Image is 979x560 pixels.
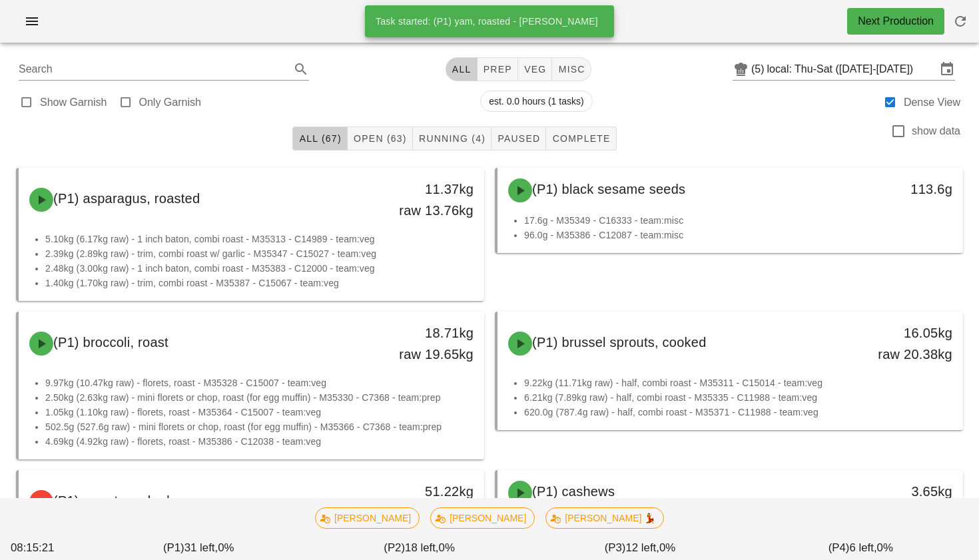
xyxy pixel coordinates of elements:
[524,228,952,242] li: 96.0g - M35386 - C12087 - team:misc
[523,64,547,75] span: veg
[546,127,616,150] button: Complete
[853,322,952,365] div: 16.05kg raw 20.38kg
[53,191,200,206] span: (P1) asparagus, roasted
[524,390,952,405] li: 6.21kg (7.89kg raw) - half, combi roast - M35335 - C11988 - team:veg
[452,64,472,75] span: All
[524,405,952,420] li: 620.0g (787.4g raw) - half, combi roast - M35371 - C11988 - team:veg
[45,405,474,420] li: 1.05kg (1.10kg raw) - florets, roast - M35364 - C15007 - team:veg
[551,133,610,144] span: Complete
[497,133,540,144] span: Paused
[489,91,583,111] span: est. 0.0 hours (1 tasks)
[348,127,413,150] button: Open (63)
[45,232,474,246] li: 5.10kg (6.17kg raw) - 1 inch baton, combi roast - M35313 - C14989 - team:veg
[413,127,491,150] button: Running (4)
[524,376,952,390] li: 9.22kg (11.71kg raw) - half, combi roast - M35311 - C15014 - team:veg
[53,493,170,508] span: (P1) carrot, cooked
[858,13,934,29] div: Next Production
[45,376,474,390] li: 9.97kg (10.47kg raw) - florets, roast - M35328 - C15007 - team:veg
[374,178,474,221] div: 11.37kg raw 13.76kg
[139,96,201,109] label: Only Garnish
[324,508,411,528] span: [PERSON_NAME]
[184,541,218,554] span: 31 left,
[292,127,347,150] button: All (67)
[45,261,474,276] li: 2.48kg (3.00kg raw) - 1 inch baton, combi roast - M35383 - C12000 - team:veg
[904,96,960,109] label: Dense View
[849,541,876,554] span: 6 left,
[298,133,341,144] span: All (67)
[557,64,585,75] span: misc
[45,276,474,290] li: 1.40kg (1.70kg raw) - trim, combi roast - M35387 - C15067 - team:veg
[532,182,685,196] span: (P1) black sesame seeds
[353,133,407,144] span: Open (63)
[554,508,655,528] span: [PERSON_NAME] 💃
[524,213,952,228] li: 17.6g - M35349 - C16333 - team:misc
[751,63,767,76] div: (5)
[552,57,591,81] button: misc
[491,127,546,150] button: Paused
[518,57,553,81] button: veg
[532,335,707,350] span: (P1) brussel sprouts, cooked
[374,322,474,365] div: 18.71kg raw 19.65kg
[532,484,615,499] span: (P1) cashews
[483,64,512,75] span: prep
[751,537,971,559] div: (P4) 0%
[45,434,474,449] li: 4.69kg (4.92kg raw) - florets, roast - M35386 - C12038 - team:veg
[418,133,486,144] span: Running (4)
[853,178,952,200] div: 113.6g
[529,537,750,559] div: (P3) 0%
[912,125,960,138] label: show data
[309,537,529,559] div: (P2) 0%
[439,508,526,528] span: [PERSON_NAME]
[625,541,659,554] span: 12 left,
[405,541,438,554] span: 18 left,
[89,537,309,559] div: (P1) 0%
[45,390,474,405] li: 2.50kg (2.63kg raw) - mini florets or chop, roast (for egg muffin) - M35330 - C7368 - team:prep
[53,335,168,350] span: (P1) broccoli, roast
[446,57,478,81] button: All
[40,96,107,109] label: Show Garnish
[853,481,952,502] div: 3.65kg
[8,537,89,559] div: 08:15:21
[374,481,474,523] div: 51.22kg raw 64.54kg
[45,246,474,261] li: 2.39kg (2.89kg raw) - trim, combi roast w/ garlic - M35347 - C15027 - team:veg
[478,57,518,81] button: prep
[45,420,474,434] li: 502.5g (527.6g raw) - mini florets or chop, roast (for egg muffin) - M35366 - C7368 - team:prep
